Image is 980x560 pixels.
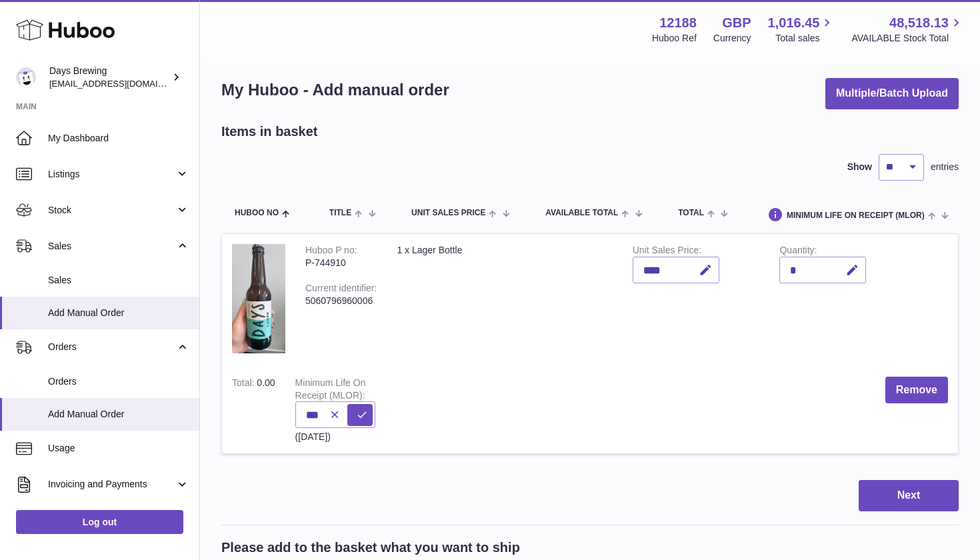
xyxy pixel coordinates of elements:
span: Listings [48,168,175,181]
span: Orders [48,341,175,353]
span: AVAILABLE Total [545,209,618,217]
div: ([DATE]) [295,431,375,443]
span: Stock [48,204,175,217]
span: Invoicing and Payments [48,478,175,491]
span: Minimum Life On Receipt (MLOR) [787,211,925,220]
strong: 12188 [659,14,697,32]
button: Multiple/Batch Upload [825,78,959,109]
label: Show [847,161,872,173]
button: Next [859,480,959,511]
div: Days Brewing [49,65,169,90]
span: Add Manual Order [48,408,189,421]
td: 1 x Lager Bottle [387,234,622,366]
span: Title [329,209,351,217]
span: My Dashboard [48,132,189,145]
span: Total [678,209,704,217]
span: Add Manual Order [48,307,189,319]
a: 1,016.45 Total sales [768,14,835,45]
button: Remove [885,377,948,404]
h2: Please add to the basket what you want to ship [221,539,520,557]
span: Sales [48,240,175,253]
span: Usage [48,442,189,455]
strong: GBP [722,14,751,32]
div: Currency [713,32,751,45]
div: Current identifier [305,283,377,297]
label: Unit Sales Price [633,245,701,259]
h2: Items in basket [221,123,318,141]
span: 48,518.13 [889,14,949,32]
span: Huboo no [235,209,279,217]
img: helena@daysbrewing.com [16,67,36,87]
span: Unit Sales Price [411,209,485,217]
div: Huboo P no [305,245,357,259]
img: 1 x Lager Bottle [232,244,285,353]
span: Total sales [775,32,835,45]
span: 1,016.45 [768,14,820,32]
label: Quantity [779,245,817,259]
span: Orders [48,375,189,388]
span: AVAILABLE Stock Total [851,32,964,45]
label: Minimum Life On Receipt (MLOR) [295,377,366,404]
div: 5060796960006 [305,295,377,307]
h1: My Huboo - Add manual order [221,79,449,101]
span: Sales [48,274,189,287]
span: 0.00 [257,377,275,388]
span: [EMAIL_ADDRESS][DOMAIN_NAME] [49,78,196,89]
a: Log out [16,510,183,534]
label: Total [232,377,257,391]
a: 48,518.13 AVAILABLE Stock Total [851,14,964,45]
span: entries [931,161,959,173]
div: P-744910 [305,257,377,269]
div: Huboo Ref [652,32,697,45]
